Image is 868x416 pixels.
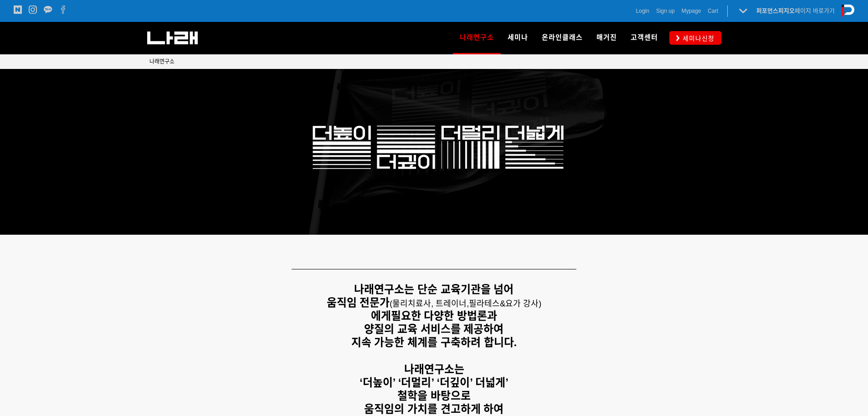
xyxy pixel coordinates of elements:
[364,403,503,415] strong: 움직임의 가치를 견고하게 하여
[669,31,721,44] a: 세미나신청
[149,58,175,65] span: 나래연구소
[508,33,528,42] span: 세미나
[596,33,617,42] span: 매거진
[636,6,649,16] a: Login
[351,336,517,348] strong: 지속 가능한 체계를 구축하려 합니다.
[354,283,514,295] strong: 나래연구소는 단순 교육기관을 넘어
[682,6,701,16] a: Mypage
[590,22,624,54] a: 매거진
[391,310,497,322] strong: 필요한 다양한 방법론과
[397,390,471,402] strong: 철학을 바탕으로
[371,310,391,322] strong: 에게
[708,6,718,16] a: Cart
[501,22,535,54] a: 세미나
[624,22,665,54] a: 고객센터
[149,57,175,66] a: 나래연구소
[364,323,503,335] strong: 양질의 교육 서비스를 제공하여
[756,7,795,14] strong: 퍼포먼스피지오
[469,299,541,308] span: 필라테스&요가 강사)
[656,6,675,16] a: Sign up
[390,299,469,308] span: (
[535,22,590,54] a: 온라인클래스
[542,33,583,42] span: 온라인클래스
[631,33,658,42] span: 고객센터
[392,299,469,308] span: 물리치료사, 트레이너,
[460,30,494,45] span: 나래연구소
[327,296,390,309] strong: 움직임 전문가
[453,22,501,54] a: 나래연구소
[756,7,835,14] a: 퍼포먼스피지오페이지 바로가기
[404,363,464,375] strong: 나래연구소는
[360,376,508,389] strong: ‘더높이’ ‘더멀리’ ‘더깊이’ 더넓게’
[680,34,714,43] span: 세미나신청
